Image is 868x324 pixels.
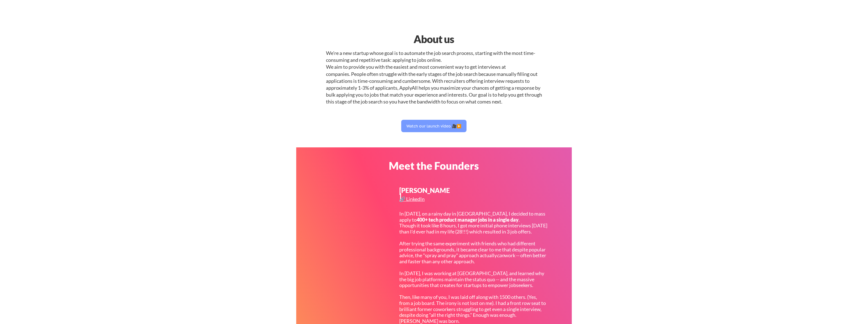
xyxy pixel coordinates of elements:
[363,160,505,171] div: Meet the Founders
[399,196,426,203] a: 🔗 LinkedIn
[497,252,504,258] em: can
[401,120,467,132] button: Watch our launch video 🎥▶️
[417,217,519,223] strong: 400+ tech product manager jobs in a single day
[399,196,426,201] div: 🔗 LinkedIn
[363,31,505,47] div: About us
[399,187,451,200] div: [PERSON_NAME]
[326,50,542,105] div: We're a new startup whose goal is to automate the job search process, starting with the most time...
